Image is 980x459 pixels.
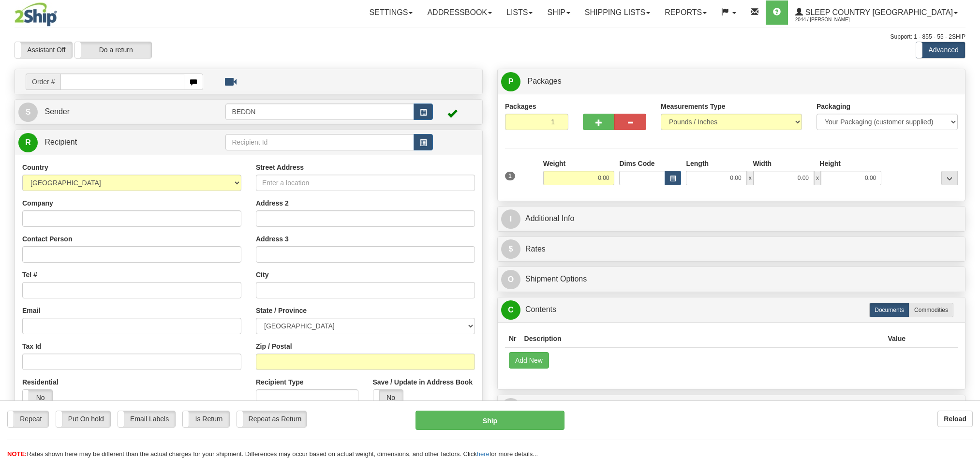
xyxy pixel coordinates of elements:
[22,198,53,208] label: Company
[527,77,561,85] span: Packages
[22,306,40,315] label: Email
[916,42,965,58] label: Advanced
[909,303,953,317] label: Commodities
[373,377,473,387] label: Save / Update in Address Book
[817,102,850,111] label: Packaging
[540,0,577,25] a: Ship
[22,234,72,244] label: Contact Person
[256,175,475,191] input: Enter a location
[884,330,909,348] th: Value
[56,411,110,427] label: Put On hold
[237,411,306,427] label: Repeat as Return
[7,450,27,458] span: NOTE:
[788,0,965,25] a: Sleep Country [GEOGRAPHIC_DATA] 2044 / [PERSON_NAME]
[869,303,909,317] label: Documents
[501,209,520,229] span: I
[501,72,520,91] span: P
[501,209,962,229] a: IAdditional Info
[803,8,953,16] span: Sleep Country [GEOGRAPHIC_DATA]
[8,411,48,427] label: Repeat
[543,159,565,168] label: Weight
[499,0,540,25] a: Lists
[18,133,203,152] a: R Recipient
[26,74,60,90] span: Order #
[256,341,292,351] label: Zip / Postal
[45,138,77,146] span: Recipient
[256,377,304,387] label: Recipient Type
[578,0,657,25] a: Shipping lists
[225,104,414,120] input: Sender Id
[501,300,520,320] span: C
[22,270,37,280] label: Tel #
[501,398,520,417] span: R
[505,102,536,111] label: Packages
[505,330,520,348] th: Nr
[118,411,176,427] label: Email Labels
[941,171,958,185] div: ...
[362,0,420,25] a: Settings
[18,102,225,122] a: S Sender
[15,42,72,58] label: Assistant Off
[657,0,714,25] a: Reports
[501,398,962,417] a: RReturn Shipment
[814,171,821,185] span: x
[937,411,973,427] button: Reload
[477,450,490,458] a: here
[22,341,41,351] label: Tax Id
[686,159,709,168] label: Length
[75,42,151,58] label: Do a return
[505,172,515,180] span: 1
[420,0,499,25] a: Addressbook
[619,159,654,168] label: Dims Code
[501,300,962,320] a: CContents
[15,2,57,27] img: logo2044.jpg
[45,107,70,116] span: Sender
[501,72,962,91] a: P Packages
[183,411,229,427] label: Is Return
[373,390,403,406] label: No
[501,270,520,289] span: O
[753,159,772,168] label: Width
[661,102,726,111] label: Measurements Type
[22,377,59,387] label: Residential
[15,33,965,41] div: Support: 1 - 855 - 55 - 2SHIP
[256,163,304,172] label: Street Address
[23,390,52,406] label: No
[256,198,289,208] label: Address 2
[256,270,268,280] label: City
[795,15,868,25] span: 2044 / [PERSON_NAME]
[958,180,979,279] iframe: chat widget
[22,163,48,172] label: Country
[225,134,414,150] input: Recipient Id
[501,239,962,259] a: $Rates
[416,411,564,430] button: Ship
[520,330,884,348] th: Description
[256,306,307,315] label: State / Province
[509,352,549,369] button: Add New
[501,239,520,259] span: $
[18,103,38,122] span: S
[747,171,754,185] span: x
[256,234,289,244] label: Address 3
[819,159,841,168] label: Height
[501,269,962,289] a: OShipment Options
[944,415,966,423] b: Reload
[18,133,38,152] span: R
